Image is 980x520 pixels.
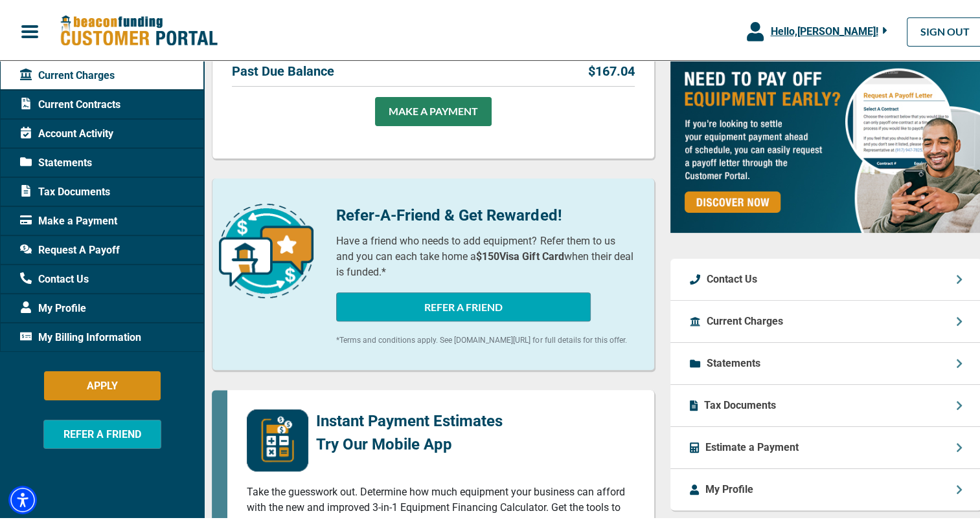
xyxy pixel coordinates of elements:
p: Instant Payment Estimates [316,407,503,430]
p: Refer-A-Friend & Get Rewarded! [336,201,634,224]
button: APPLY [44,369,161,398]
p: Estimate a Payment [705,437,799,453]
span: My Billing Information [20,327,141,343]
span: Current Charges [20,65,115,81]
span: My Profile [20,298,86,314]
p: Tax Documents [704,395,776,411]
img: mobile-app-logo.png [247,407,308,469]
a: MAKE A PAYMENT [375,94,492,124]
p: Try Our Mobile App [316,430,503,453]
button: REFER A FRIEND [336,290,591,319]
p: Statements [707,353,760,369]
span: Make a Payment [20,211,117,226]
span: Tax Documents [20,182,110,197]
span: Contact Us [20,269,89,285]
p: Current Charges [707,311,783,327]
p: *Terms and conditions apply. See [DOMAIN_NAME][URL] for full details for this offer. [336,332,634,343]
b: $150 Visa Gift Card [476,248,564,260]
span: Request A Payoff [20,240,120,255]
span: Account Activity [20,124,113,139]
p: Past Due Balance [232,59,334,78]
img: Beacon Funding Customer Portal Logo [60,12,218,45]
span: Hello, [PERSON_NAME] ! [770,23,878,35]
img: refer-a-friend-icon.png [219,201,313,296]
p: My Profile [705,479,753,495]
p: Contact Us [707,269,757,285]
span: Current Contracts [20,94,120,110]
button: REFER A FRIEND [43,417,161,446]
span: Statements [20,153,92,168]
div: Accessibility Menu [8,483,37,512]
p: Have a friend who needs to add equipment? Refer them to us and you can each take home a when thei... [336,231,634,277]
p: $167.04 [588,59,635,78]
